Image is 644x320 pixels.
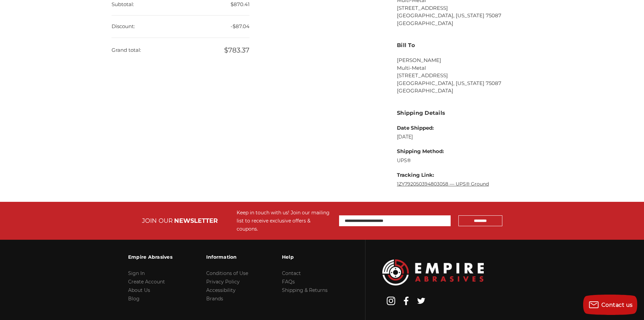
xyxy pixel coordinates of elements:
a: Accessibility [206,287,236,293]
dd: [DATE] [397,133,489,141]
li: [PERSON_NAME] [397,57,532,64]
dd: $783.37 [112,38,249,62]
h3: Bill To [397,41,532,49]
dt: Date Shipped: [397,124,489,132]
li: [STREET_ADDRESS] [397,4,532,12]
h3: Information [206,250,248,264]
li: [GEOGRAPHIC_DATA] [397,87,532,95]
button: Contact us [583,295,637,315]
span: NEWSLETTER [174,217,218,225]
div: Keep in touch with us! Join our mailing list to receive exclusive offers & coupons. [237,209,332,233]
dt: Grand total: [112,39,141,61]
li: [GEOGRAPHIC_DATA], [US_STATE] 75087 [397,80,532,87]
img: Empire Abrasives Logo Image [382,259,484,285]
a: Brands [206,296,223,302]
h3: Help [282,250,328,264]
a: 1ZY792050394803058 — UPS® Ground [397,181,489,187]
a: About Us [128,287,150,293]
dd: UPS® [397,157,489,164]
a: Shipping & Returns [282,287,328,293]
a: FAQs [282,279,295,285]
li: [GEOGRAPHIC_DATA], [US_STATE] 75087 [397,12,532,20]
h3: Shipping Details [397,109,532,117]
li: [STREET_ADDRESS] [397,72,532,80]
h3: Empire Abrasives [128,250,172,264]
a: Blog [128,296,140,302]
a: Create Account [128,279,165,285]
dd: -$87.04 [112,16,249,38]
dt: Discount: [112,16,135,38]
li: [GEOGRAPHIC_DATA] [397,20,532,27]
a: Sign In [128,270,145,276]
span: JOIN OUR [142,217,173,225]
span: Contact us [601,302,633,308]
dt: Shipping Method: [397,148,489,155]
a: Privacy Policy [206,279,240,285]
a: Conditions of Use [206,270,248,276]
li: Multi-Metal [397,64,532,72]
dt: Tracking Link: [397,171,489,179]
a: Contact [282,270,301,276]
